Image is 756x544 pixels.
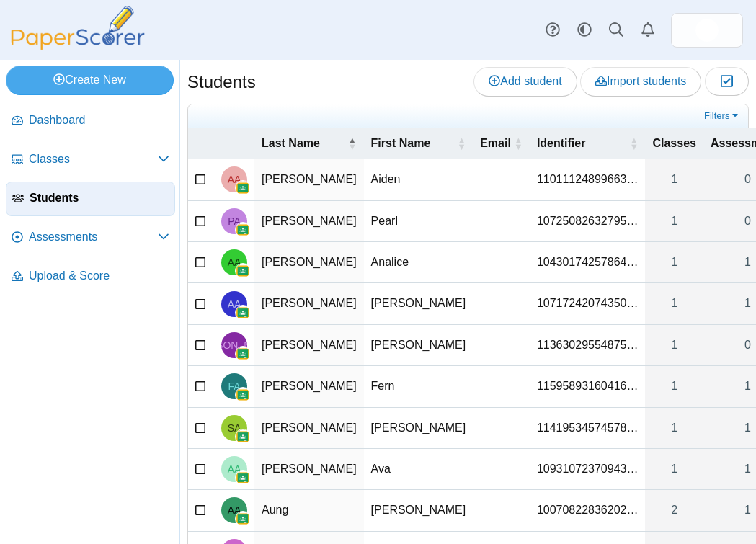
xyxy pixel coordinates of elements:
[645,325,703,365] a: 1
[254,490,364,531] td: Aung
[537,215,639,227] span: 107250826327957229946
[228,505,241,515] span: Aye Akara Aung
[254,201,364,242] td: [PERSON_NAME]
[228,216,241,226] span: Pearl Albritton
[632,14,664,46] a: Alerts
[671,13,743,48] a: ps.r5E9VB7rKI6hwE6f
[254,408,364,449] td: [PERSON_NAME]
[6,182,175,216] a: Students
[537,256,639,268] span: 104301742578642659845
[6,104,175,138] a: Dashboard
[187,70,256,94] h1: Students
[364,366,473,407] td: Fern
[192,340,275,350] span: James Andrews
[254,366,364,407] td: [PERSON_NAME]
[645,242,703,282] a: 1
[6,66,174,94] a: Create New
[254,242,364,283] td: [PERSON_NAME]
[645,490,703,530] a: 2
[537,463,639,475] span: 109310723709434275921
[695,19,719,42] span: Edward Noble
[29,112,169,128] span: Dashboard
[236,471,250,485] img: googleClassroom-logo.png
[537,297,639,309] span: 107172420743505849944
[514,136,522,151] span: Email : Activate to sort
[645,366,703,406] a: 1
[364,283,473,324] td: [PERSON_NAME]
[236,264,250,278] img: googleClassroom-logo.png
[228,257,241,267] span: Analice Allen
[537,422,639,434] span: 114195345745783388700
[537,339,639,351] span: 113630295548753559911
[29,229,158,245] span: Assessments
[580,67,701,96] a: Import students
[364,201,473,242] td: Pearl
[652,135,696,151] span: Classes
[30,190,169,206] span: Students
[228,423,241,433] span: Simon Arnold
[254,159,364,200] td: [PERSON_NAME]
[364,408,473,449] td: [PERSON_NAME]
[236,223,250,237] img: googleClassroom-logo.png
[236,429,250,444] img: googleClassroom-logo.png
[236,388,250,402] img: googleClassroom-logo.png
[236,512,250,526] img: googleClassroom-logo.png
[228,299,241,309] span: Anthony Allen
[489,75,561,87] span: Add student
[236,181,250,195] img: googleClassroom-logo.png
[364,159,473,200] td: Aiden
[228,464,241,474] span: Ava Atkins
[228,381,240,391] span: Fern Arendt
[537,135,627,151] span: Identifier
[236,306,250,320] img: googleClassroom-logo.png
[595,75,686,87] span: Import students
[262,135,345,151] span: Last Name
[645,201,703,241] a: 1
[348,136,357,151] span: Last Name : Activate to invert sorting
[645,159,703,200] a: 1
[6,40,150,52] a: PaperScorer
[645,449,703,489] a: 1
[6,220,175,255] a: Assessments
[364,449,473,490] td: Ava
[480,135,511,151] span: Email
[6,143,175,177] a: Classes
[457,136,466,151] span: First Name : Activate to sort
[6,6,150,50] img: PaperScorer
[29,151,158,167] span: Classes
[364,490,473,531] td: [PERSON_NAME]
[645,283,703,324] a: 1
[254,283,364,324] td: [PERSON_NAME]
[236,347,250,361] img: googleClassroom-logo.png
[537,504,639,516] span: 100708228362023786425
[473,67,577,96] a: Add student
[364,242,473,283] td: Analice
[371,135,455,151] span: First Name
[537,380,639,392] span: 115958931604162727100
[645,408,703,448] a: 1
[537,173,639,185] span: 110111248996639423308
[254,449,364,490] td: [PERSON_NAME]
[364,325,473,366] td: [PERSON_NAME]
[629,136,638,151] span: Identifier : Activate to sort
[228,174,241,184] span: Aiden Ahmed
[6,259,175,294] a: Upload & Score
[254,325,364,366] td: [PERSON_NAME]
[695,19,719,42] img: ps.r5E9VB7rKI6hwE6f
[701,109,744,123] a: Filters
[29,268,169,284] span: Upload & Score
